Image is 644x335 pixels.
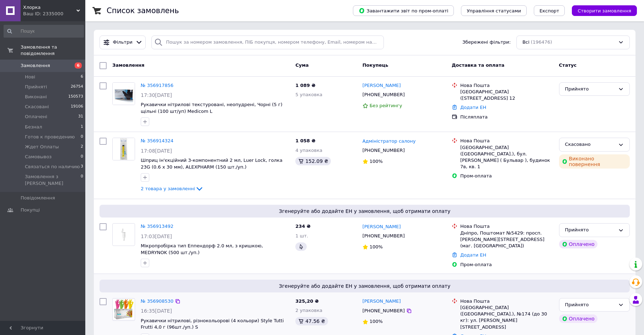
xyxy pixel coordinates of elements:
a: Шприц ін'єкційний 3-компонентний 2 мл, Luer Lock, голка 23G (0.6 х 30 мм), ALEXPHARM (150 шт./уп.) [141,158,283,170]
span: Експорт [540,8,559,13]
a: Рукавички нітрилові текстуровані, неопудрені, Чорні (5 г) щільні (100 шт/уп) Medicom L [141,102,283,114]
span: 0 [81,154,83,160]
img: Фото товару [113,83,135,105]
span: 1 [81,124,83,130]
span: Без рейтингу [370,103,402,108]
span: Скасовані [25,104,49,110]
div: Прийнято [565,226,615,234]
img: Фото товару [113,225,135,245]
span: 6 [75,62,82,68]
a: 2 товара у замовленні [141,186,204,191]
span: Виконані [25,94,47,100]
a: Додати ЕН [460,252,486,258]
div: Дніпро, Поштомат №5429: просп. [PERSON_NAME][STREET_ADDRESS] (маг. [GEOGRAPHIC_DATA]) [460,230,553,249]
span: Замовлення [112,62,144,68]
span: Самовывоз [25,154,52,160]
a: № 356908530 [141,298,173,304]
span: Cума [295,62,308,68]
div: Пром-оплата [460,262,553,268]
span: 17:08[DATE] [141,148,172,154]
button: Управління статусами [461,5,527,16]
span: 1 шт. [295,233,308,238]
span: 31 [78,114,83,120]
div: Прийнято [565,301,615,309]
span: 325,20 ₴ [295,298,319,304]
a: № 356917856 [141,83,173,88]
a: Фото товару [112,138,135,160]
span: 100% [370,159,383,164]
span: Ждет Оплаты [25,144,59,150]
span: 17:30[DATE] [141,92,172,98]
button: Створити замовлення [572,5,637,16]
span: 0 [81,174,83,186]
img: Фото товару [113,299,135,319]
span: Хлорка [23,4,76,11]
span: [PHONE_NUMBER] [363,308,405,313]
div: Виконано повернення [559,154,630,169]
span: 6 [81,74,83,80]
div: Нова Пошта [460,82,553,89]
span: 1 089 ₴ [295,83,315,88]
span: 2 товара у замовленні [141,186,195,191]
span: 150573 [68,94,83,100]
span: (196476) [531,39,552,45]
span: Покупець [363,62,388,68]
div: 47.56 ₴ [295,317,328,325]
span: 17:03[DATE] [141,234,172,239]
div: 152.09 ₴ [295,157,331,165]
div: Пром-оплата [460,173,553,179]
a: Додати ЕН [460,105,486,110]
span: Фільтри [113,39,133,46]
h1: Список замовлень [107,6,179,15]
span: [PHONE_NUMBER] [363,92,405,97]
div: Оплачено [559,240,597,248]
div: Скасовано [565,141,615,148]
span: Связаться по наличию [25,164,80,170]
span: Оплачені [25,114,47,120]
span: Нові [25,74,35,80]
span: Безнал [25,124,42,130]
span: 2 [81,144,83,150]
span: 26754 [71,84,83,90]
div: Прийнято [565,86,615,93]
a: Адміністратор салону [363,138,416,145]
a: Створити замовлення [565,8,637,13]
div: Нова Пошта [460,298,553,304]
span: 5 упаковка [295,92,322,97]
input: Пошук [4,25,84,38]
img: Фото товару [113,138,135,160]
span: Збережені фільтри: [462,39,511,46]
button: Завантажити звіт по пром-оплаті [353,5,454,16]
a: Рукавички нітрилові, різнокольорові (4 кольори) Style Tutti Frutti 4,0 г (96шт./уп.) S [141,318,284,330]
span: Замовлення та повідомлення [21,44,85,57]
span: Статус [559,62,577,68]
span: 100% [370,244,383,249]
a: [PERSON_NAME] [363,224,401,230]
a: Фото товару [112,223,135,246]
span: 1 058 ₴ [295,138,315,143]
span: 3 [81,164,83,170]
span: Завантажити звіт по пром-оплаті [359,7,448,14]
span: 19106 [71,104,83,110]
div: [GEOGRAPHIC_DATA] ([GEOGRAPHIC_DATA].), №174 (до 30 кг): ул. [PERSON_NAME][STREET_ADDRESS] [460,304,553,330]
div: Післяплата [460,114,553,120]
span: Повідомлення [21,195,55,201]
span: 2 упаковка [295,308,322,313]
a: № 356913492 [141,224,173,229]
span: Замовлення з [PERSON_NAME] [25,174,81,186]
div: Ваш ID: 2335000 [23,11,85,17]
div: [GEOGRAPHIC_DATA] ([GEOGRAPHIC_DATA].), бул. [PERSON_NAME] ( Бульвар ), будинок 7в, кв. 1 [460,144,553,170]
span: 234 ₴ [295,224,311,229]
a: [PERSON_NAME] [363,82,401,89]
span: [PHONE_NUMBER] [363,148,405,153]
div: Оплачено [559,314,597,323]
span: [PHONE_NUMBER] [363,233,405,238]
span: Мікропробірка тип Еппендорф 2.0 мл, з кришкою, MEDRYNOK (500 шт./уп.) [141,243,263,255]
button: Експорт [534,5,565,16]
input: Пошук за номером замовлення, ПІБ покупця, номером телефону, Email, номером накладної [151,35,384,49]
a: № 356914324 [141,138,173,143]
span: Згенеруйте або додайте ЕН у замовлення, щоб отримати оплату [102,208,627,215]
